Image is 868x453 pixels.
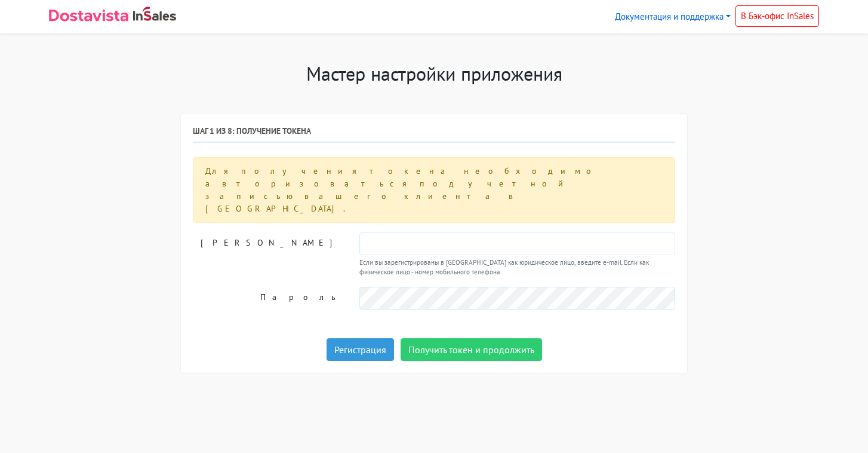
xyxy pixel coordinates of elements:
[184,287,350,310] label: Пароль
[327,338,394,361] a: Регистрация
[401,338,542,361] button: Получить токен и продолжить
[735,5,819,27] a: В Бэк-офис InSales
[610,5,735,29] a: Документация и поддержка
[49,10,128,22] img: Dostavista - срочная курьерская служба доставки
[184,232,350,278] label: [PERSON_NAME]
[133,7,176,21] img: InSales
[193,157,675,223] div: Для получения токена необходимо авторизоваться под учетной записью вашего клиента в [GEOGRAPHIC_D...
[359,258,675,278] small: Если вы зарегистрированы в [GEOGRAPHIC_DATA] как юридическое лицо, введите e-mail. Если как физич...
[180,62,688,85] h1: Мастер настройки приложения
[193,126,675,142] h6: Шаг 1 из 8: Получение токена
